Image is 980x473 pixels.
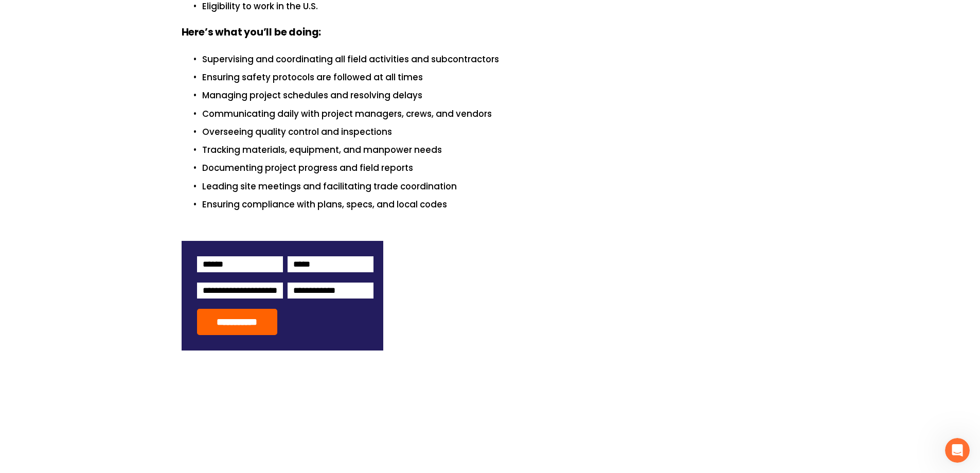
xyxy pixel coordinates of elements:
[182,25,322,42] strong: Here’s what you’ll be doing:
[202,52,799,66] p: Supervising and coordinating all field activities and subcontractors
[202,89,799,102] p: Managing project schedules and resolving delays
[202,71,799,84] p: Ensuring safety protocols are followed at all times
[202,107,799,121] p: Communicating daily with project managers, crews, and vendors
[202,125,799,139] p: Overseeing quality control and inspections
[202,198,799,212] p: Ensuring compliance with plans, specs, and local codes
[202,180,799,194] p: Leading site meetings and facilitating trade coordination
[202,161,799,175] p: Documenting project progress and field reports
[202,143,799,157] p: Tracking materials, equipment, and manpower needs
[945,438,970,463] iframe: Intercom live chat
